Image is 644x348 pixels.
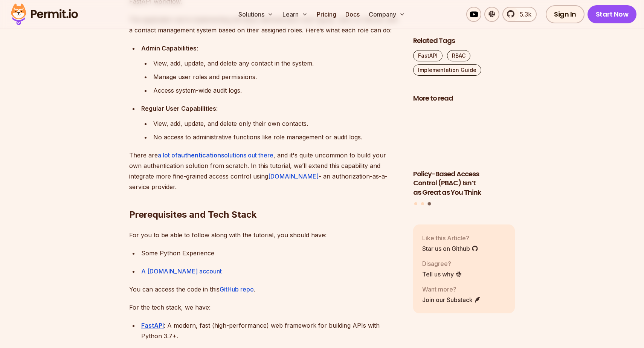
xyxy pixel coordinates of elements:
[502,7,537,22] a: 5.3k
[422,295,481,304] a: Join our Substack
[153,132,401,142] div: No access to administrative functions like role management or audit logs.
[546,5,584,23] a: Sign In
[314,7,339,22] a: Pricing
[129,302,401,313] p: For the tech stack, we have:
[413,108,515,197] li: 3 of 3
[141,320,401,341] div: : A modern, fast (high-performance) web framework for building APIs with Python 3.7+.
[153,58,401,69] div: View, add, update, and delete any contact in the system.
[422,233,478,242] p: Like this Article?
[427,202,431,205] button: Go to slide 3
[141,105,216,112] strong: Regular User Capabilities
[153,85,401,96] div: Access system-wide audit logs.
[422,284,481,293] p: Want more?
[153,118,401,129] div: View, add, update, and delete only their own contacts.
[141,103,401,114] div: :
[177,151,221,159] strong: authentication
[413,108,515,165] img: Policy-Based Access Control (PBAC) Isn’t as Great as You Think
[220,285,254,293] a: GitHub repo
[235,7,276,22] button: Solutions
[447,50,470,61] a: RBAC
[422,259,462,268] p: Disagree?
[141,44,197,52] strong: Admin Capabilities
[413,36,515,46] h2: Related Tags
[422,269,462,278] a: Tell us why
[141,322,164,329] a: FastAPI
[129,284,401,295] p: You can access the code in this .
[413,64,481,76] a: Implementation Guide
[422,244,478,253] a: Star us on Github
[366,7,408,22] button: Company
[8,2,81,27] img: Permit logo
[413,94,515,103] h2: More to read
[413,108,515,197] a: Policy-Based Access Control (PBAC) Isn’t as Great as You ThinkPolicy-Based Access Control (PBAC) ...
[129,179,401,221] h2: Prerequisites and Tech Stack
[129,230,401,240] p: For you to be able to follow along with the tutorial, you should have:
[141,43,401,53] div: :
[414,202,417,205] button: Go to slide 1
[129,150,401,192] p: There are , and it's quite uncommon to build your own authentication solution from scratch. In th...
[515,10,531,19] span: 5.3k
[268,172,319,180] a: [DOMAIN_NAME]
[158,151,273,159] a: a lot ofauthenticationsolutions out there
[342,7,363,22] a: Docs
[413,108,515,206] div: Posts
[413,50,443,61] a: FastAPI
[413,169,515,197] h3: Policy-Based Access Control (PBAC) Isn’t as Great as You Think
[421,202,424,205] button: Go to slide 2
[279,7,311,22] button: Learn
[153,72,401,82] div: Manage user roles and permissions.
[588,5,637,23] a: Start Now
[141,248,401,258] div: Some Python Experience
[141,267,222,275] a: A [DOMAIN_NAME] account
